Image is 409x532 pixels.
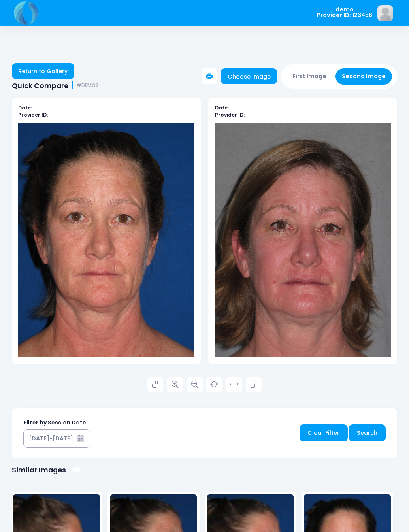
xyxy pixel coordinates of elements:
label: Filter by Session Date [23,419,86,427]
a: Search [349,424,386,441]
b: Date: [215,104,229,111]
button: First Image [286,68,333,85]
button: Second Image [335,68,392,85]
b: Provider ID: [215,111,245,118]
span: demo Provider ID: 123456 [317,7,372,18]
a: Clear Filter [300,424,348,441]
img: compare-img1 [18,123,194,358]
img: compare-img2 [215,123,391,358]
b: Provider ID: [18,111,48,118]
a: > | < [226,377,242,392]
small: #DEMO2 [77,83,98,89]
h1: Similar Images [12,466,66,474]
a: Choose image [221,68,277,84]
div: [DATE]-[DATE] [29,434,73,443]
span: Quick Compare [12,81,68,90]
a: Return to Gallery [12,63,74,79]
b: Date: [18,104,32,111]
img: image [377,5,393,21]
